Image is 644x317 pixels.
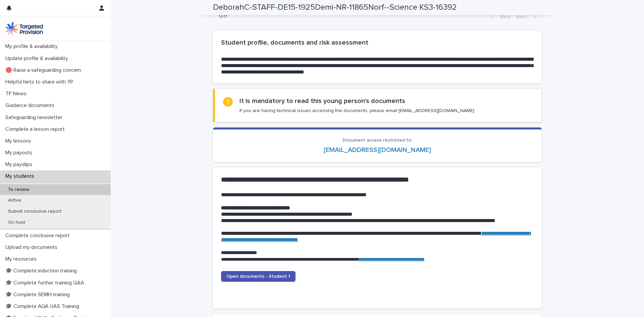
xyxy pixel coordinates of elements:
[239,108,475,114] p: If you are having technical issues accessing the documents, please email [EMAIL_ADDRESS][DOMAIN_N...
[3,102,60,109] p: Guidance documents
[3,138,37,144] p: My lessons
[3,55,73,62] p: Update profile & availability
[239,97,405,105] h2: It is mandatory to read this young person's documents
[3,220,31,225] p: On hold
[342,138,412,143] span: Document access restricted to:
[221,39,534,47] h2: Student profile, documents and risk assessment
[213,3,457,12] h2: DeborahC-STAFF-DE15-1925Demi-NR-11865Norf--Science KS3-16392
[3,43,63,50] p: My profile & availability
[496,14,511,19] span: Back
[213,8,233,25] p: 1 of 1
[3,126,70,133] p: Complete a lesson report
[3,150,38,156] p: My payouts
[3,187,35,193] p: To review
[3,256,42,262] p: My resources
[3,292,75,298] p: 🎓 Complete SEMH training
[3,198,26,203] p: Active
[3,91,32,97] p: TP News
[221,271,296,282] a: Open documents - Student 1
[516,14,531,19] span: Next
[3,244,63,251] p: Upload my documents
[3,173,40,179] p: My students
[485,14,513,20] button: Back
[5,22,43,35] img: M5nRWzHhSzIhMunXDL62
[513,14,542,20] button: Next
[3,67,87,73] p: 🔴 Raise a safeguarding concern
[3,280,90,286] p: 🎓 Complete further training Q&A
[3,232,75,239] p: Complete conclusive report
[226,274,290,279] span: Open documents - Student 1
[3,161,38,168] p: My payslips
[3,79,79,85] p: Helpful hints to share with YP
[3,268,82,274] p: 🎓 Complete induction training
[3,303,85,310] p: 🎓 Complete AQA UAS Training
[324,147,431,153] a: [EMAIL_ADDRESS][DOMAIN_NAME]
[3,114,68,121] p: Safeguarding newsletter
[3,209,67,214] p: Submit conclusive report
